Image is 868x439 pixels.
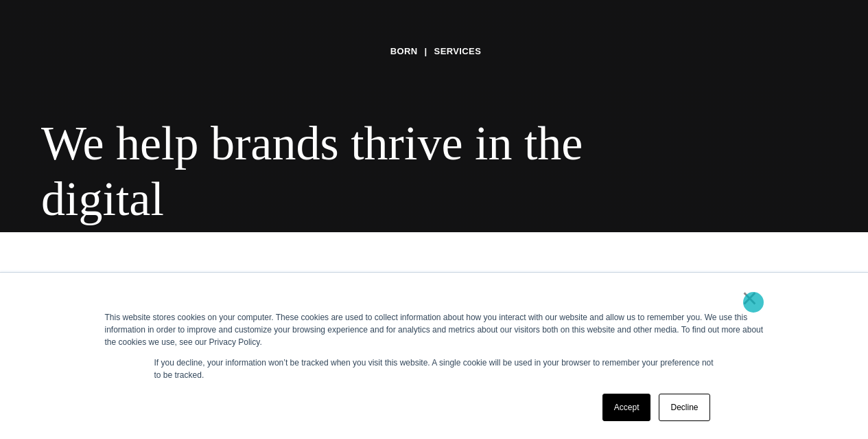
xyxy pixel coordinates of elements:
a: × [742,292,758,304]
div: This website stores cookies on your computer. These cookies are used to collect information about... [105,311,764,348]
a: BORN [390,41,418,62]
span: We help brands thrive in the digital [41,115,618,227]
a: Accept [602,394,651,421]
a: Services [434,41,482,62]
a: Decline [659,394,709,421]
span: economy. [41,227,618,284]
p: If you decline, your information won’t be tracked when you visit this website. A single cookie wi... [154,357,714,381]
